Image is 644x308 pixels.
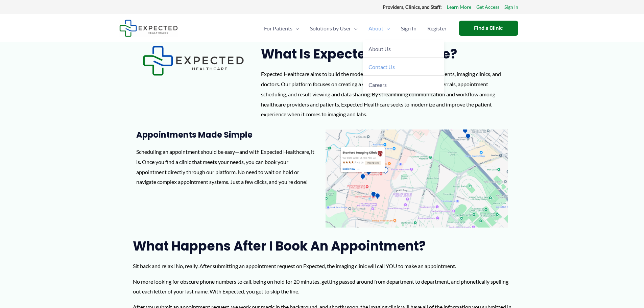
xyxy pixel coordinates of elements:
[261,69,511,119] div: Expected Healthcare aims to build the modern infrastructure that connects patients, imaging clini...
[363,58,444,76] a: Contact Us
[133,277,511,297] p: No more looking for obscure phone numbers to call, being on hold for 20 minutes, getting passed a...
[143,46,244,76] img: Expected Healthcare Logo
[351,17,358,40] span: Menu Toggle
[459,21,518,36] a: Find a Clinic
[363,17,396,40] a: AboutMenu Toggle
[427,17,447,40] span: Register
[447,3,471,11] a: Learn More
[401,17,416,40] span: Sign In
[368,17,383,40] span: About
[259,17,452,40] nav: Primary Site Navigation
[476,3,499,11] a: Get Access
[305,17,363,40] a: Solutions by UserMenu Toggle
[310,17,351,40] span: Solutions by User
[504,3,518,11] a: Sign In
[368,81,387,88] span: Careers
[136,129,319,140] h3: Appointments Made Simple
[363,40,444,58] a: About Us
[422,17,452,40] a: Register
[133,238,511,254] h2: What Happens After I Book an Appointment?
[363,76,444,93] a: Careers
[292,17,299,40] span: Menu Toggle
[383,4,442,10] strong: Providers, Clinics, and Staff:
[261,46,511,62] h2: What is Expected Healthcare?
[136,147,319,187] p: Scheduling an appointment should be easy—and with Expected Healthcare, it is. Once you find a cli...
[396,17,422,40] a: Sign In
[383,17,390,40] span: Menu Toggle
[264,17,292,40] span: For Patients
[119,20,178,37] img: Expected Healthcare Logo - side, dark font, small
[368,64,395,70] span: Contact Us
[259,17,305,40] a: For PatientsMenu Toggle
[133,261,511,271] p: Sit back and relax! No, really. After submitting an appointment request on Expected, the imaging ...
[368,46,391,52] span: About Us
